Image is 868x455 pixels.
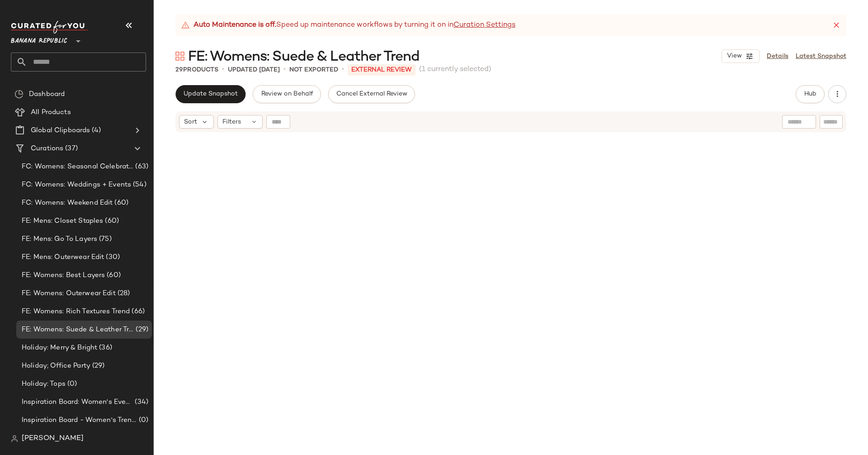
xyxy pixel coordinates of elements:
a: Details [767,52,788,61]
span: (29) [90,361,105,371]
span: • [222,64,224,75]
span: FC: Womens: Weddings + Events [22,180,131,190]
span: (4) [90,125,100,136]
span: (66) [130,307,145,317]
span: FE: Womens: Outerwear Edit [22,288,116,299]
span: FC: Womens: Seasonal Celebrations [22,162,133,172]
span: Inspiration Board - Women's Trending Now [22,415,137,426]
span: Holiday: Tops [22,379,66,389]
span: (0) [137,415,148,426]
div: Products [175,65,218,75]
span: • [342,64,344,75]
span: FE: Mens: Closet Staples [22,216,103,226]
span: View [726,53,742,60]
span: (1 currently selected) [419,64,491,75]
span: (37) [63,144,78,154]
span: [PERSON_NAME] [22,433,84,444]
button: View [722,49,759,63]
button: Hub [796,85,825,103]
span: Hub [804,91,816,98]
a: Latest Snapshot [796,52,846,61]
button: Update Snapshot [175,85,245,103]
span: (0) [66,379,77,389]
span: Holiday: Merry & Bright [22,343,97,353]
span: Holiday; Office Party [22,361,90,371]
strong: Auto Maintenance is off. [193,20,276,31]
span: 29 [175,67,183,73]
span: Banana Republic [11,31,67,47]
img: svg%3e [14,90,24,99]
span: (63) [133,162,148,172]
div: Speed up maintenance workflows by turning it on in [181,20,515,31]
span: (28) [116,288,130,299]
span: Cancel External Review [336,91,407,98]
img: svg%3e [11,435,18,442]
span: (34) [133,397,148,407]
span: Update Snapshot [183,91,238,98]
span: (36) [97,343,112,353]
p: updated [DATE] [228,65,280,75]
p: External REVIEW [348,64,415,76]
button: Cancel External Review [328,85,415,103]
span: All Products [31,107,71,118]
span: (54) [131,180,146,190]
img: cfy_white_logo.C9jOOHJF.svg [11,21,88,34]
span: (60) [105,270,121,281]
span: Curations [31,144,63,154]
span: FE: Womens: Suede & Leather Trend [188,48,420,66]
span: (60) [103,216,119,226]
span: Review on Behalf [260,91,313,98]
img: svg%3e [175,52,184,61]
span: Dashboard [29,89,65,100]
span: Inspiration Board: Women's Events & Weddings [22,397,133,407]
span: (60) [113,198,128,208]
span: • [283,64,286,75]
span: Global Clipboards [31,125,90,136]
span: FE: Mens: Outerwear Edit [22,252,104,263]
span: (30) [104,252,120,263]
span: FE: Womens: Rich Textures Trend [22,307,130,317]
span: (75) [97,234,112,244]
span: Sort [184,117,197,127]
span: FC: Womens: Weekend Edit [22,198,113,208]
span: FE: Womens: Best Layers [22,270,105,281]
span: FE: Mens: Go To Layers [22,234,97,244]
span: (29) [134,325,148,335]
span: Filters [222,117,241,127]
span: FE: Womens: Suede & Leather Trend [22,325,134,335]
a: Curation Settings [453,20,515,31]
button: Review on Behalf [253,85,321,103]
p: Not Exported [289,65,338,75]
